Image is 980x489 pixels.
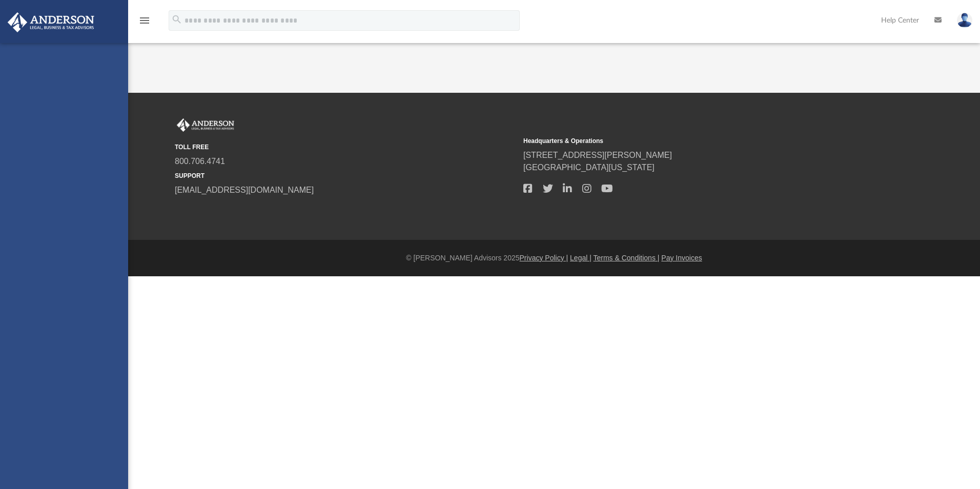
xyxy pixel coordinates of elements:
i: search [171,14,182,25]
a: Legal | [570,254,591,262]
a: Pay Invoices [661,254,702,262]
div: © [PERSON_NAME] Advisors 2025 [128,253,980,263]
small: SUPPORT [175,171,516,180]
a: 800.706.4741 [175,157,225,166]
small: Headquarters & Operations [523,136,865,146]
a: menu [138,19,151,27]
i: menu [138,14,151,27]
a: [EMAIL_ADDRESS][DOMAIN_NAME] [175,186,314,194]
a: [GEOGRAPHIC_DATA][US_STATE] [523,163,655,172]
img: User Pic [957,13,972,28]
img: Anderson Advisors Platinum Portal [5,12,97,32]
small: TOLL FREE [175,142,516,152]
a: [STREET_ADDRESS][PERSON_NAME] [523,151,672,159]
a: Privacy Policy | [520,254,568,262]
img: Anderson Advisors Platinum Portal [175,118,236,132]
a: Terms & Conditions | [594,254,660,262]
